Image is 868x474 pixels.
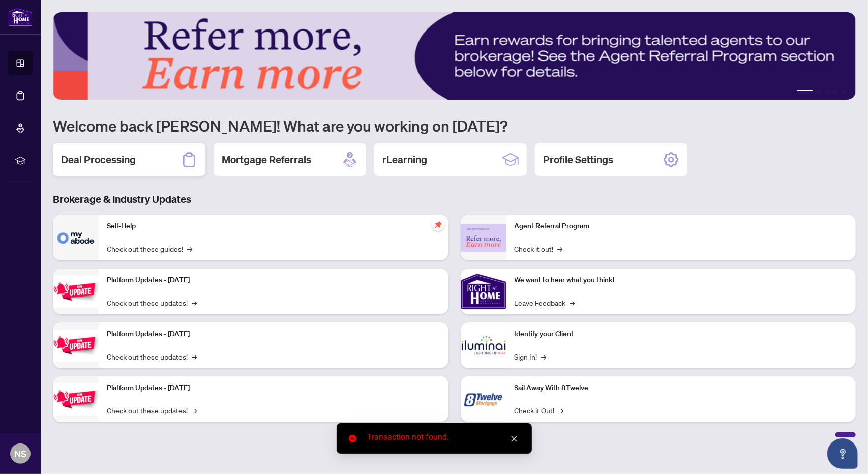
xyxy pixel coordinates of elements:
[515,351,547,362] a: Sign In!→
[192,351,197,362] span: →
[515,221,848,232] p: Agent Referral Program
[543,153,613,167] h2: Profile Settings
[367,431,520,443] div: Transaction not found.
[53,192,856,206] h3: Brokerage & Industry Updates
[107,275,440,286] p: Platform Updates - [DATE]
[53,12,856,100] img: Slide 0
[53,215,99,260] img: Self-Help
[107,297,197,308] a: Check out these updates!→
[107,405,197,416] a: Check out these updates!→
[53,116,856,135] h1: Welcome back [PERSON_NAME]! What are you working on [DATE]?
[14,447,26,461] span: NS
[53,383,99,416] img: Platform Updates - June 23, 2025
[817,90,821,94] button: 2
[107,351,197,362] a: Check out these updates!→
[515,297,575,308] a: Leave Feedback→
[559,405,564,416] span: →
[842,90,846,94] button: 5
[461,376,506,422] img: Sail Away With 8Twelve
[8,8,33,26] img: logo
[382,153,427,167] h2: rLearning
[508,433,520,445] a: Close
[827,438,858,469] button: Open asap
[515,405,564,416] a: Check it Out!→
[515,275,848,286] p: We want to hear what you think!
[511,435,518,442] span: close
[797,90,813,94] button: 1
[461,269,506,314] img: We want to hear what you think!
[53,330,99,362] img: Platform Updates - July 8, 2025
[461,322,506,368] img: Identify your Client
[107,221,440,232] p: Self-Help
[192,297,197,308] span: →
[515,382,848,394] p: Sail Away With 8Twelve
[825,90,829,94] button: 3
[187,243,192,254] span: →
[461,224,506,252] img: Agent Referral Program
[107,382,440,394] p: Platform Updates - [DATE]
[222,153,311,167] h2: Mortgage Referrals
[558,243,563,254] span: →
[192,405,197,416] span: →
[570,297,575,308] span: →
[61,153,136,167] h2: Deal Processing
[107,329,440,340] p: Platform Updates - [DATE]
[432,219,444,231] span: pushpin
[107,243,192,254] a: Check out these guides!→
[53,276,99,308] img: Platform Updates - July 21, 2025
[349,435,356,442] span: close-circle
[833,90,837,94] button: 4
[515,243,563,254] a: Check it out!→
[515,329,848,340] p: Identify your Client
[542,351,547,362] span: →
